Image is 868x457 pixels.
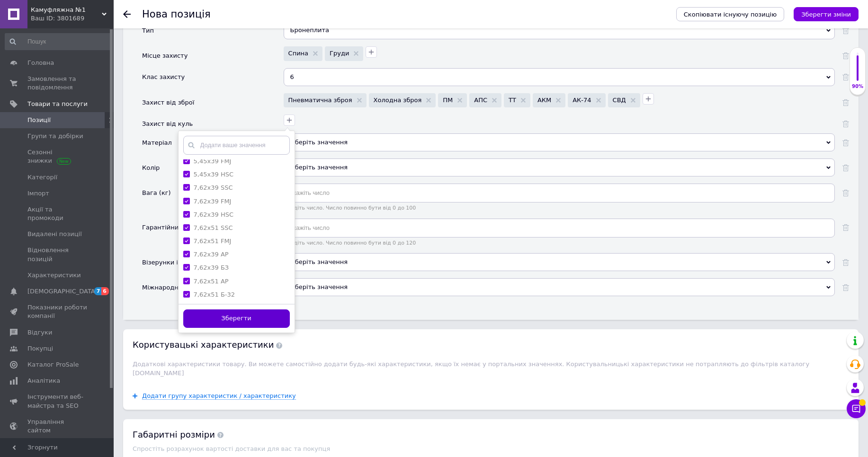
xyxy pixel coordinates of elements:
[27,205,88,222] span: Акції та промокоди
[27,271,81,280] span: Характеристики
[676,7,784,21] button: Скопіювати існуючу позицію
[27,116,51,124] span: Позиції
[28,16,253,26] p: Форма: изогнутая, срезанные углы (Shooter Cut)
[142,189,171,197] div: Вага (кг)
[142,73,185,81] div: Клас захисту
[28,13,253,23] p: Форма: вигнута, зрізані кути (Shooter Cut)
[847,399,866,418] button: Чат з покупцем
[27,75,88,92] span: Замовлення та повідомлення
[194,184,233,191] label: 7,62x39 SSC
[284,21,835,39] div: Бронеплита
[27,418,88,435] span: Управління сайтом
[27,328,52,337] span: Відгуки
[288,50,309,56] span: Спина
[284,253,835,271] div: Оберіть значення
[28,45,253,55] p: Країна виробництва: [GEOGRAPHIC_DATA]
[288,97,352,103] span: Пневматична зброя
[684,11,777,18] span: Скопіювати існуючу позицію
[27,287,98,296] span: [DEMOGRAPHIC_DATA]
[183,309,290,328] button: Зберегти
[133,340,282,350] span: Користувацькi характеристики
[850,83,865,90] div: 90%
[133,445,849,452] div: Спростіть розрахунок вартості доставки для вас та покупця
[28,32,253,42] p: Тип: твёрдая бронеплита
[850,47,866,95] div: 90% Якість заповнення
[27,230,82,238] span: Видалені позиції
[27,173,57,182] span: Категорії
[27,246,88,263] span: Відновлення позицій
[17,65,72,72] strong: Предупреждения:
[27,303,88,320] span: Показники роботи компанії
[142,139,172,147] div: Матеріал
[31,6,102,14] span: Камуфляжна №1
[537,97,551,103] span: АКМ
[142,283,210,292] div: Міжнародний розмір
[142,392,296,400] span: Додати групу характеристик / характеристику
[573,97,591,103] span: АК-74
[27,189,49,198] span: Імпорт
[374,97,422,103] span: Холодна зброя
[27,344,53,353] span: Покупці
[284,158,835,176] div: Оберіть значення
[142,26,154,35] div: Тип
[194,237,232,245] label: 7,62x51 FMJ
[284,205,835,211] span: Введіть число. Число повинно бути від 0 до 100
[284,240,835,246] span: Введіть число. Число повинно бути від 0 до 120
[9,61,272,110] p: 🔴 • Не використовувати пошкоджені або пробиті плити. • Не піддавати тривалому впливу вологи або в...
[5,33,112,50] input: Пошук
[801,11,851,18] i: Зберегти зміни
[142,258,204,267] div: Візерунки і принти
[27,132,83,141] span: Групи та добірки
[183,136,290,155] input: Додати ваше значення
[284,133,835,151] div: Оберіть значення
[27,360,79,369] span: Каталог ProSale
[28,29,253,39] p: Тип: твердий (Hard Armor Plate)
[284,219,835,237] input: Вкажіть число
[474,97,487,103] span: АПС
[75,101,164,108] strong: для індивідуального захисту
[194,224,233,231] label: 7,62x51 ЅЅС
[123,10,131,18] div: Повернутися назад
[284,68,835,86] div: 6
[142,98,194,107] div: Захист від зброї
[284,184,835,202] input: Вкажіть число
[27,393,88,410] span: Інструменти веб-майстра та SEO
[330,50,349,56] span: Груди
[27,148,88,165] span: Сезонні знижки
[9,64,272,113] p: 🔴 • Не использовать повреждённые или деформированные плиты. • Не хранить под воздействием влаги и...
[27,100,88,108] span: Товари та послуги
[794,7,859,21] button: Зберегти зміни
[133,360,809,376] span: Додаткові характеристики товару. Ви можете самостійно додати будь-які характеристики, якщо їх нем...
[142,9,211,20] h1: Нова позиція
[133,429,849,440] div: Габаритні розміри
[17,62,62,69] strong: Застереження:
[83,104,143,111] strong: только для защиты
[28,48,253,58] p: Производство: [GEOGRAPHIC_DATA]
[142,164,160,172] div: Колір
[31,14,114,23] div: Ваш ID: 3801689
[194,211,233,218] label: 7,62x39 HSC
[509,97,516,103] span: ТТ
[27,377,60,385] span: Аналітика
[142,120,193,128] div: Захист від куль
[443,97,453,103] span: ПМ
[101,287,109,295] span: 6
[284,278,835,296] div: Оберіть значення
[194,264,229,271] label: 7,62x39 БЗ
[194,158,232,165] label: 5,45x39 FMJ
[27,59,54,67] span: Головна
[194,291,235,298] label: 7,62x51 Б-32
[194,171,233,178] label: 5,45x39 НЅС
[142,52,188,60] div: Місце захисту
[194,198,232,205] label: 7,62x39 FMJ
[94,287,102,295] span: 7
[194,278,229,285] label: 7,62x51 AP
[613,97,626,103] span: СВД
[194,251,229,258] label: 7,62x39 AP
[142,223,223,232] div: Гарантійний термін (міс)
